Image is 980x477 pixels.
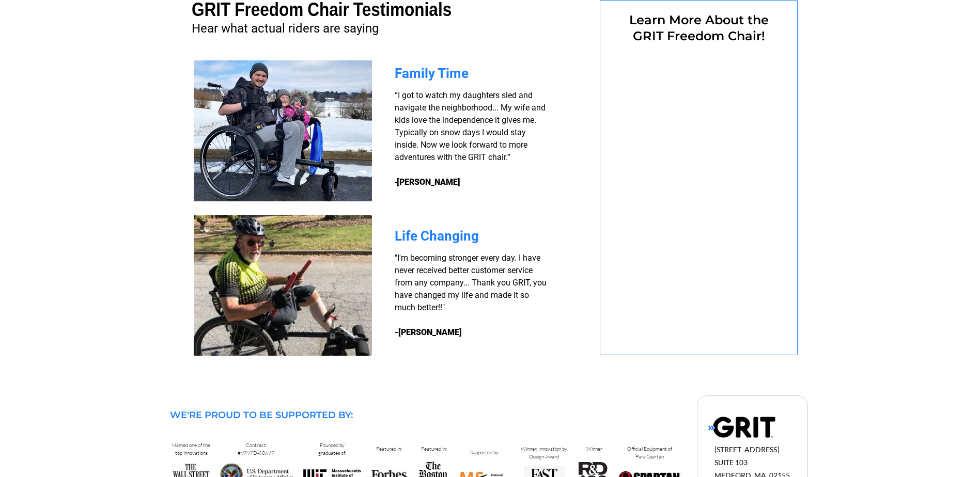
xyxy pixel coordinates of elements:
[586,446,602,452] span: Winner
[617,50,780,328] iframe: Form 0
[629,12,769,43] span: Learn More About the GRIT Freedom Chair!
[395,327,462,337] strong: -[PERSON_NAME]
[376,446,402,452] span: Featured in:
[170,409,353,421] span: WE'RE PROUD TO BE SUPPORTED BY:
[521,446,567,460] span: Winner, Innovation by Design Award
[714,458,748,467] span: SUITE 103
[397,177,460,187] strong: [PERSON_NAME]
[470,449,500,456] span: Supported by:
[395,253,547,312] span: "I'm becoming stronger every day. I have never received better customer service from any company....
[627,446,672,460] span: Official Equipment of Para Spartan
[318,442,346,456] span: Founded by graduates of:
[238,442,274,456] span: Contract #V797D-60697
[172,442,210,456] span: Named one of the top innovations
[395,228,479,244] span: Life Changing
[421,446,447,452] span: Featured in:
[395,90,546,187] span: “I got to watch my daughters sled and navigate the neighborhood... My wife and kids love the inde...
[714,445,779,454] span: [STREET_ADDRESS]
[192,21,379,36] span: Hear what actual riders are saying
[395,66,469,81] span: Family Time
